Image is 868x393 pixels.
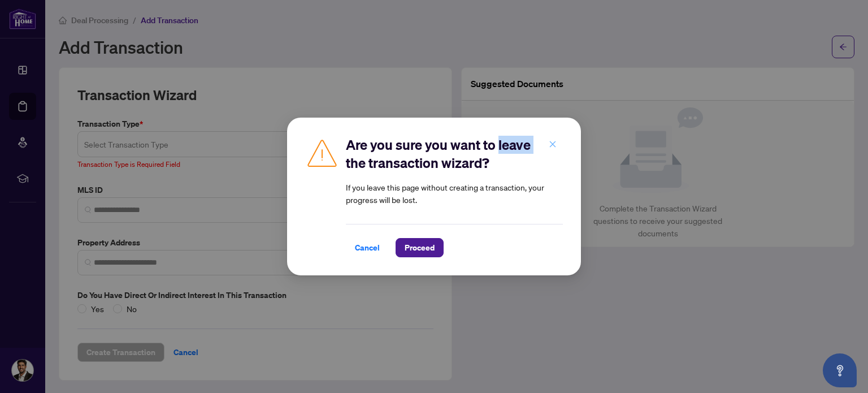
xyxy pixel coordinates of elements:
[549,140,557,148] span: close
[346,181,563,206] article: If you leave this page without creating a transaction, your progress will be lost.
[405,239,435,257] span: Proceed
[346,136,563,172] h2: Are you sure you want to leave the transaction wizard?
[346,238,389,257] button: Cancel
[396,238,444,257] button: Proceed
[823,353,857,387] button: Open asap
[355,239,380,257] span: Cancel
